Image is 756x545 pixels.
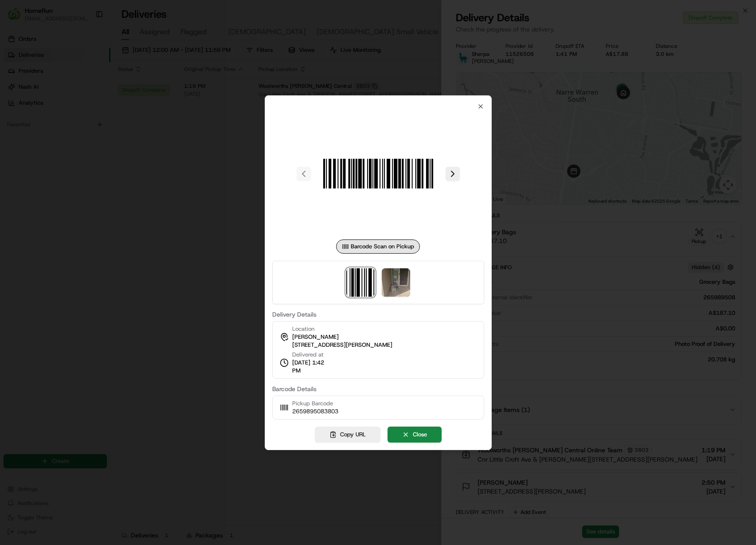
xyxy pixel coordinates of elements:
[382,268,410,297] img: photo_proof_of_delivery image
[346,268,375,297] img: barcode_scan_on_pickup image
[292,341,392,349] span: [STREET_ADDRESS][PERSON_NAME]
[292,351,333,359] span: Delivered at
[292,325,314,333] span: Location
[292,333,339,341] span: [PERSON_NAME]
[292,408,338,416] span: 2659895083803
[336,239,420,254] div: Barcode Scan on Pickup
[272,386,484,392] label: Barcode Details
[292,359,333,375] span: [DATE] 1:42 PM
[315,427,380,443] button: Copy URL
[272,311,484,318] label: Delivery Details
[388,427,442,443] button: Close
[314,110,442,238] img: barcode_scan_on_pickup image
[292,400,338,408] span: Pickup Barcode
